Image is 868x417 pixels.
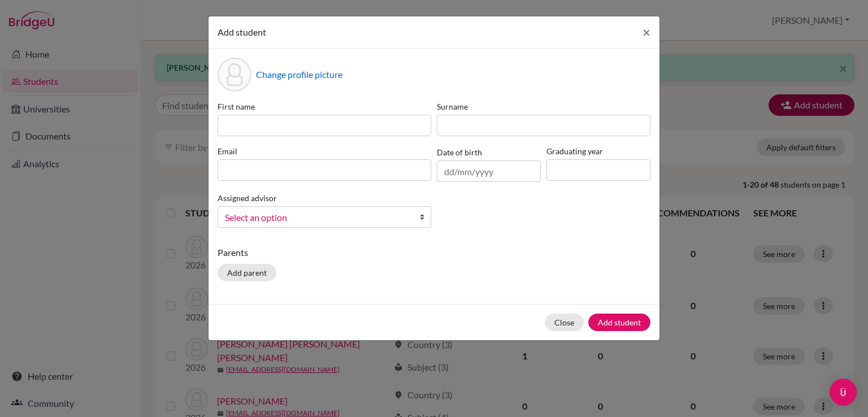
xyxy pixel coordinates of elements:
[218,58,251,92] div: Profile picture
[218,192,277,204] label: Assigned advisor
[218,145,431,157] label: Email
[545,314,584,331] button: Close
[225,210,409,225] span: Select an option
[437,146,482,158] label: Date of birth
[643,24,650,40] span: ×
[218,27,266,37] span: Add student
[546,145,650,157] label: Graduating year
[437,101,650,112] label: Surname
[588,314,650,331] button: Add student
[218,246,650,259] p: Parents
[830,379,857,406] div: Open Intercom Messenger
[437,160,541,182] input: dd/mm/yyyy
[633,16,659,48] button: Close
[218,264,276,281] button: Add parent
[218,101,431,112] label: First name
